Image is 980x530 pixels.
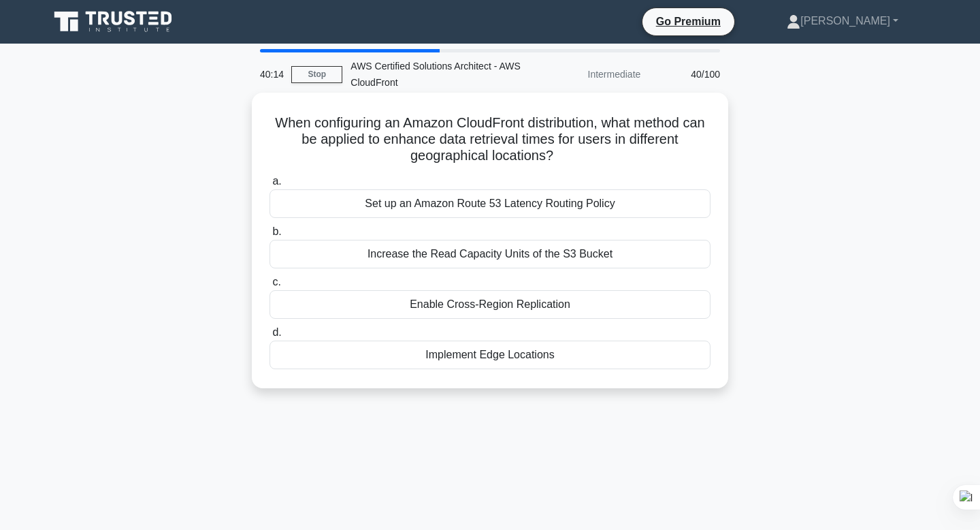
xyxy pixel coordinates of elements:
span: b. [272,225,281,237]
div: Enable Cross-Region Replication [269,290,710,319]
span: a. [272,175,281,187]
div: Intermediate [529,61,649,88]
a: Go Premium [648,13,729,30]
span: c. [272,276,280,287]
div: Set up an Amazon Route 53 Latency Routing Policy [269,189,710,218]
div: 40:14 [252,61,291,88]
h5: When configuring an Amazon CloudFront distribution, what method can be applied to enhance data re... [268,114,712,165]
div: 40/100 [649,61,728,88]
div: Increase the Read Capacity Units of the S3 Bucket [269,240,710,268]
a: Stop [291,66,342,83]
a: [PERSON_NAME] [754,7,931,35]
div: Implement Edge Locations [269,341,710,369]
span: d. [272,326,281,338]
div: AWS Certified Solutions Architect - AWS CloudFront [342,52,529,96]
